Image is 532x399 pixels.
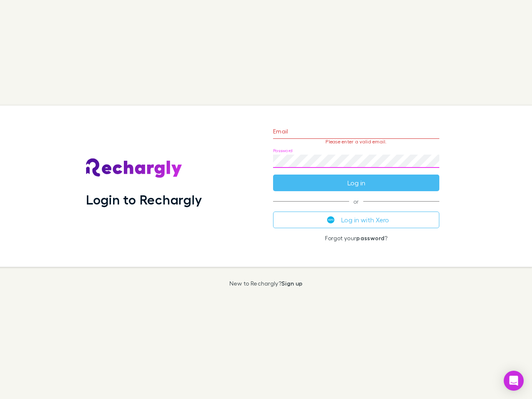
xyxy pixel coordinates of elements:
[86,192,202,207] h1: Login to Rechargly
[356,234,384,241] a: password
[273,139,439,145] p: Please enter a valid email.
[86,158,182,178] img: Rechargly's Logo
[273,148,293,154] label: Password
[273,235,439,241] p: Forgot your ?
[273,212,439,228] button: Log in with Xero
[281,280,303,287] a: Sign up
[273,201,439,202] span: or
[229,280,303,287] p: New to Rechargly?
[327,216,335,224] img: Xero's logo
[273,175,439,191] button: Log in
[504,371,524,391] div: Open Intercom Messenger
